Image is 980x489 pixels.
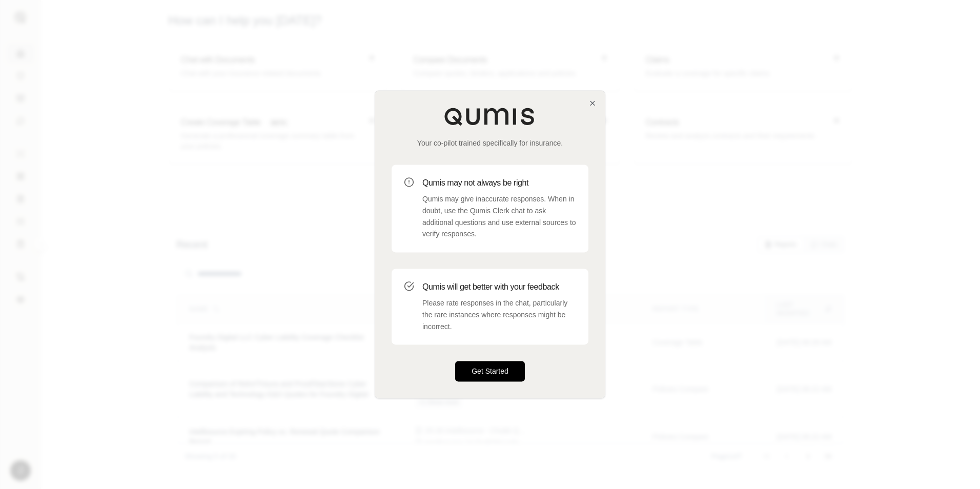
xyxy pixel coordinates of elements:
[455,361,525,382] button: Get Started
[392,138,588,148] p: Your co-pilot trained specifically for insurance.
[422,281,576,293] h3: Qumis will get better with your feedback
[422,193,576,240] p: Qumis may give inaccurate responses. When in doubt, use the Qumis Clerk chat to ask additional qu...
[422,297,576,332] p: Please rate responses in the chat, particularly the rare instances where responses might be incor...
[422,177,576,189] h3: Qumis may not always be right
[444,107,536,126] img: Qumis Logo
